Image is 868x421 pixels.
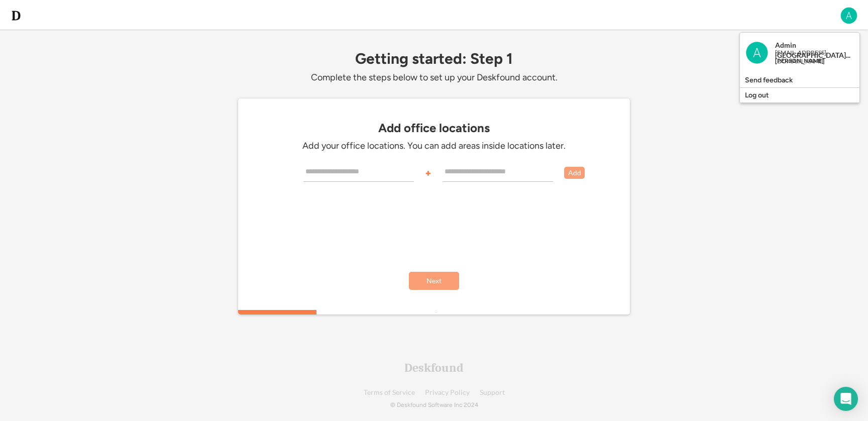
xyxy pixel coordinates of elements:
[745,88,854,102] div: Log out
[745,73,854,87] div: Send feedback
[243,121,625,135] div: Add office locations
[240,310,632,314] div: 20%
[775,49,855,66] div: [EMAIL_ADDRESS][DOMAIN_NAME]
[840,7,858,25] img: A.png
[775,57,855,65] div: [PERSON_NAME]
[238,50,630,67] div: Getting started: Step 1
[409,272,459,290] button: Next
[480,389,505,396] a: Support
[425,389,470,396] a: Privacy Policy
[364,389,415,396] a: Terms of Service
[425,168,431,178] div: +
[10,10,22,22] img: d-whitebg.png
[404,362,464,374] div: Deskfound
[564,167,585,179] button: Add
[775,40,855,60] div: Admin [GEOGRAPHIC_DATA]...
[745,41,769,65] img: A.png
[834,387,858,411] div: Open Intercom Messenger
[238,72,630,83] div: Complete the steps below to set up your Deskfound account.
[283,140,585,152] div: Add your office locations. You can add areas inside locations later.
